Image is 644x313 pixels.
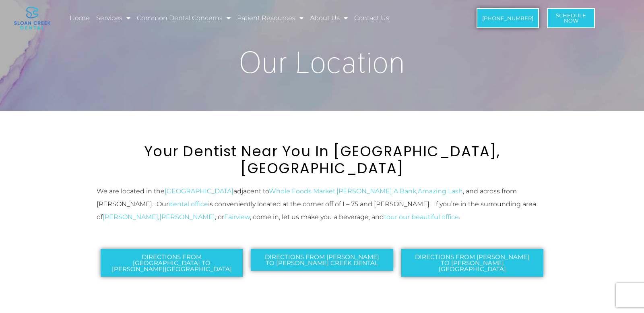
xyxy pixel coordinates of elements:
[224,213,250,221] a: Fairview
[105,47,539,77] h1: Our Location
[547,8,595,28] a: ScheduleNow
[309,9,349,27] a: About Us
[418,187,463,195] a: Amazing Lash
[136,9,232,27] a: Common Dental Concerns
[101,249,243,277] a: Directions from [GEOGRAPHIC_DATA] to [PERSON_NAME][GEOGRAPHIC_DATA]
[169,200,208,208] a: dental office
[384,213,459,221] a: tour our beautiful office
[97,143,547,177] h2: Your Dentist Near You In [GEOGRAPHIC_DATA], [GEOGRAPHIC_DATA]
[68,9,91,27] a: Home
[401,249,543,277] a: Directions from [PERSON_NAME] to [PERSON_NAME][GEOGRAPHIC_DATA]
[251,249,393,271] a: Directions from [PERSON_NAME] to [PERSON_NAME] Creek Dental
[95,9,132,27] a: Services
[165,187,233,195] a: [GEOGRAPHIC_DATA]
[14,7,50,29] img: logo
[236,9,305,27] a: Patient Resources
[68,9,442,27] nav: Menu
[411,254,534,272] span: Directions from [PERSON_NAME] to [PERSON_NAME][GEOGRAPHIC_DATA]
[556,13,586,23] span: Schedule Now
[269,187,335,195] a: Whole Foods Market
[353,9,390,27] a: Contact Us
[336,187,416,195] a: [PERSON_NAME] A Bank
[159,213,215,221] a: [PERSON_NAME]
[97,185,547,224] p: We are located in the adjacent to , , , and across from [PERSON_NAME]. Our is conveniently locate...
[482,16,533,21] span: [PHONE_NUMBER]
[260,254,383,266] span: Directions from [PERSON_NAME] to [PERSON_NAME] Creek Dental
[110,254,233,272] span: Directions from [GEOGRAPHIC_DATA] to [PERSON_NAME][GEOGRAPHIC_DATA]
[477,8,539,28] a: [PHONE_NUMBER]
[103,213,158,221] a: [PERSON_NAME]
